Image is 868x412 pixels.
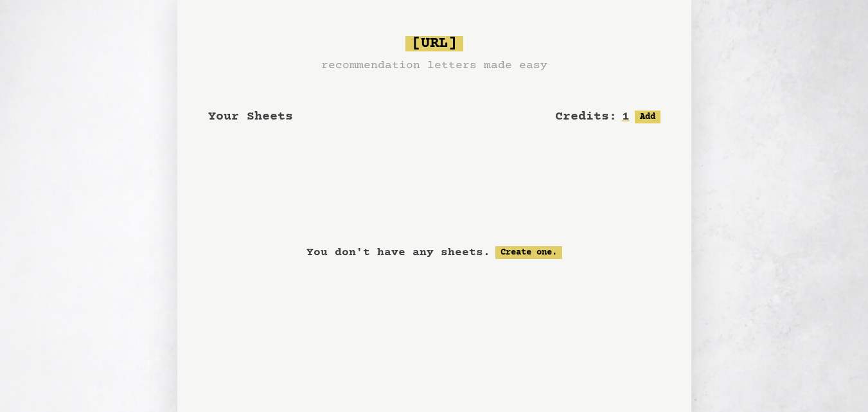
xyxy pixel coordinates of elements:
[622,108,630,126] h2: 1
[555,108,617,126] h2: Credits:
[635,111,660,123] button: Add
[405,36,463,51] span: [URL]
[495,246,562,259] a: Create one.
[208,109,293,124] span: Your Sheets
[321,57,547,75] h3: recommendation letters made easy
[306,244,490,262] p: You don't have any sheets.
